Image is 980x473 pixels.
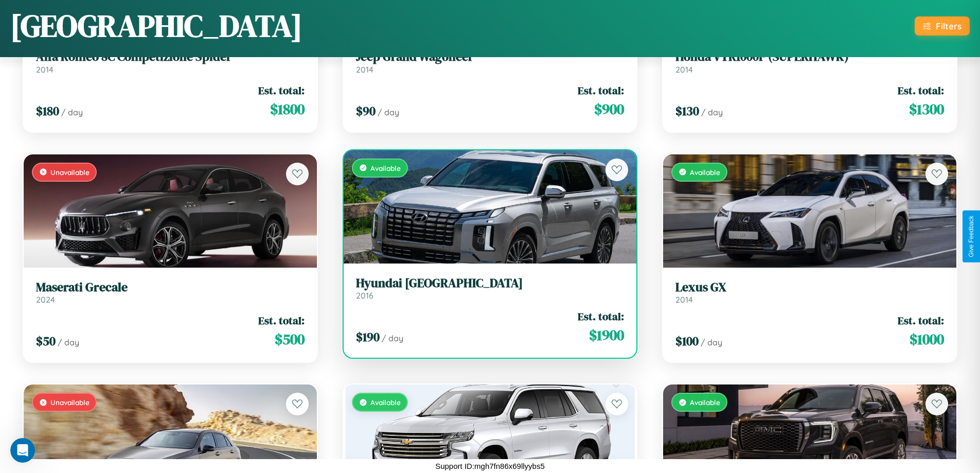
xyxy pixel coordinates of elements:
[701,337,722,347] span: / day
[58,337,79,347] span: / day
[690,168,720,177] span: Available
[675,49,944,64] h3: Honda VTR1000F (SUPERHAWK)
[356,290,373,301] span: 2016
[675,64,693,75] span: 2014
[675,280,944,295] h3: Lexus GX
[578,309,624,324] span: Est. total:
[435,459,545,473] p: Support ID: mgh7fn86x69llyybs5
[36,280,305,295] h3: Maserati Grecale
[36,294,55,305] span: 2024
[898,313,944,328] span: Est. total:
[936,21,961,31] div: Filters
[578,83,624,98] span: Est. total:
[356,102,376,119] span: $ 90
[10,5,302,47] h1: [GEOGRAPHIC_DATA]
[910,329,944,349] span: $ 1000
[50,398,90,407] span: Unavailable
[675,332,699,349] span: $ 100
[275,329,305,349] span: $ 500
[356,49,625,75] a: Jeep Grand Wagoneer2014
[356,328,380,345] span: $ 190
[675,102,699,119] span: $ 130
[36,102,59,119] span: $ 180
[356,276,625,301] a: Hyundai [GEOGRAPHIC_DATA]2016
[915,16,970,36] button: Filters
[356,276,625,291] h3: Hyundai [GEOGRAPHIC_DATA]
[10,438,35,463] iframe: Intercom live chat
[258,83,305,98] span: Est. total:
[36,280,305,305] a: Maserati Grecale2024
[270,99,305,119] span: $ 1800
[968,216,975,257] div: Give Feedback
[382,333,403,343] span: / day
[594,99,624,119] span: $ 900
[675,294,693,305] span: 2014
[378,107,399,117] span: / day
[370,164,401,172] span: Available
[589,325,624,345] span: $ 1900
[61,107,83,117] span: / day
[36,332,56,349] span: $ 50
[690,398,720,407] span: Available
[258,313,305,328] span: Est. total:
[36,49,305,64] h3: Alfa Romeo 8C Competizione Spider
[36,49,305,75] a: Alfa Romeo 8C Competizione Spider2014
[898,83,944,98] span: Est. total:
[356,49,625,64] h3: Jeep Grand Wagoneer
[370,398,401,407] span: Available
[909,99,944,119] span: $ 1300
[356,64,373,75] span: 2014
[36,64,54,75] span: 2014
[675,280,944,305] a: Lexus GX2014
[701,107,723,117] span: / day
[675,49,944,75] a: Honda VTR1000F (SUPERHAWK)2014
[50,168,90,177] span: Unavailable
